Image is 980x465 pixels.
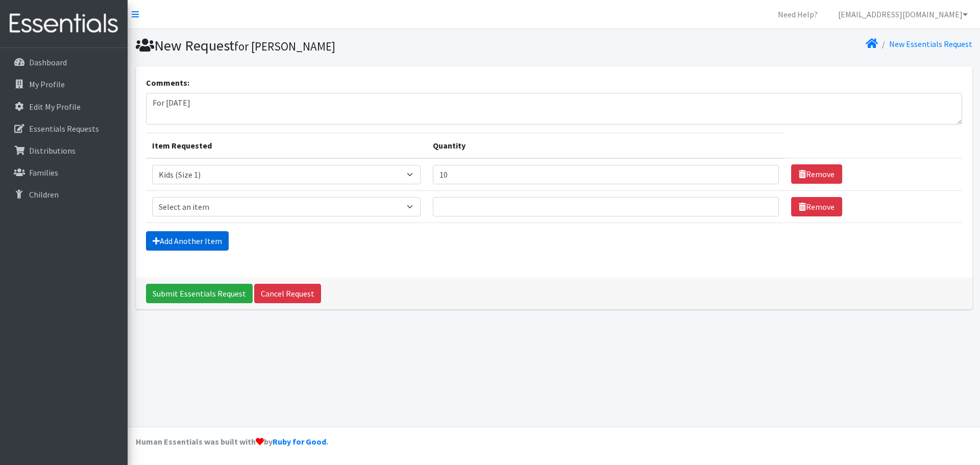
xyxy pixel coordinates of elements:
h1: New Request [136,37,550,55]
p: Edit My Profile [29,102,81,112]
p: Distributions [29,145,76,156]
input: Submit Essentials Request [146,284,253,303]
a: Dashboard [4,52,124,72]
small: for [PERSON_NAME] [234,39,335,54]
a: Need Help? [770,4,826,25]
p: Essentials Requests [29,124,99,134]
p: Families [29,167,58,178]
th: Item Requested [146,133,427,158]
img: HumanEssentials [4,7,124,41]
a: Edit My Profile [4,96,124,117]
a: Ruby for Good [273,436,326,447]
p: Children [29,189,59,200]
th: Quantity [427,133,785,158]
a: Remove [791,164,842,184]
a: Essentials Requests [4,118,124,139]
strong: Human Essentials was built with by . [136,436,328,447]
a: Distributions [4,140,124,161]
a: Cancel Request [254,284,321,303]
a: New Essentials Request [889,39,972,49]
a: Remove [791,197,842,216]
a: Children [4,184,124,205]
a: [EMAIL_ADDRESS][DOMAIN_NAME] [830,4,976,25]
label: Comments: [146,77,189,89]
a: Families [4,162,124,183]
p: My Profile [29,79,65,89]
a: My Profile [4,74,124,94]
a: Add Another Item [146,231,229,251]
p: Dashboard [29,57,67,67]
